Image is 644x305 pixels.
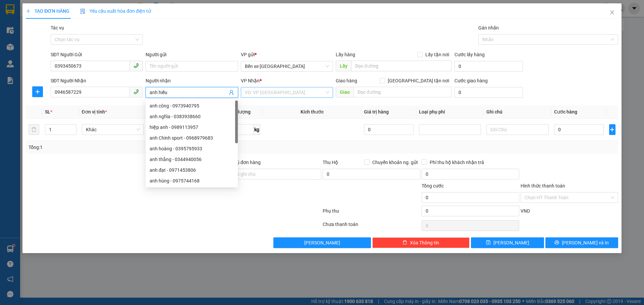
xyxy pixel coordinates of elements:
[146,122,238,133] div: hiệp anh - 0989113957
[471,237,544,248] button: save[PERSON_NAME]
[554,109,577,115] span: Cước hàng
[146,100,238,111] div: anh công - 0973940795
[385,77,452,84] span: [GEOGRAPHIC_DATA] tận nơi
[150,124,234,131] div: hiệp anh - 0989113957
[150,113,234,120] div: anh nghĩa - 0383938660
[245,61,329,71] span: Bến xe Hoằng Hóa
[26,8,69,14] span: TẠO ĐƠN HÀNG
[229,90,234,95] span: user-add
[454,61,523,72] input: Cước lấy hàng
[521,183,565,188] label: Hình thức thanh toán
[493,239,529,246] span: [PERSON_NAME]
[423,51,452,58] span: Lấy tận nơi
[372,237,470,248] button: deleteXóa Thông tin
[32,86,43,97] button: plus
[322,221,421,232] div: Chưa thanh toán
[29,144,249,151] div: Tổng: 1
[364,109,389,115] span: Giá trị hàng
[454,78,488,83] label: Cước giao hàng
[486,240,491,245] span: save
[45,109,50,115] span: SL
[364,124,414,135] input: 0
[26,9,31,13] span: plus
[410,239,439,246] span: Xóa Thông tin
[609,127,615,132] span: plus
[484,105,551,119] th: Ghi chú
[478,25,499,30] label: Gán nhãn
[146,154,238,165] div: anh thắng - 0344940056
[422,183,444,188] span: Tổng cước
[80,9,86,14] img: icon
[224,169,321,179] input: Ghi chú đơn hàng
[609,10,615,15] span: close
[150,102,234,109] div: anh công - 0973940795
[133,89,139,94] span: phone
[146,51,238,58] div: Người gửi
[224,160,261,165] label: Ghi chú đơn hàng
[609,124,615,135] button: plus
[370,159,420,166] span: Chuyển khoản ng. gửi
[133,63,139,68] span: phone
[146,133,238,143] div: anh Chinh sport - 0968979683
[33,89,43,94] span: plus
[416,105,484,119] th: Loại phụ phí
[562,239,609,246] span: [PERSON_NAME] và In
[241,51,333,58] div: VP gửi
[521,208,530,214] span: VND
[226,109,250,115] span: Định lượng
[82,109,107,115] span: Đơn vị tính
[354,87,452,97] input: Dọc đường
[51,77,143,84] div: SĐT Người Nhận
[336,61,351,71] span: Lấy
[146,165,238,175] div: anh đạt - 0971453806
[336,78,357,83] span: Giao hàng
[150,145,234,152] div: anh hoàng - 0395795933
[273,237,371,248] button: [PERSON_NAME]
[304,239,340,246] span: [PERSON_NAME]
[454,87,523,98] input: Cước giao hàng
[146,175,238,186] div: anh hùng - 0975744168
[402,240,407,245] span: delete
[351,61,452,71] input: Dọc đường
[150,156,234,163] div: anh thắng - 0344940056
[146,143,238,154] div: anh hoàng - 0395795933
[29,124,39,135] button: delete
[254,124,260,135] span: kg
[150,134,234,142] div: anh Chinh sport - 0968979683
[146,111,238,122] div: anh nghĩa - 0383938660
[554,240,559,245] span: printer
[454,52,485,57] label: Cước lấy hàng
[336,87,354,97] span: Giao
[603,3,622,22] button: Close
[51,25,64,30] label: Tác vụ
[80,8,151,14] span: Yêu cầu xuất hóa đơn điện tử
[301,109,324,115] span: Kích thước
[545,237,618,248] button: printer[PERSON_NAME] và In
[427,159,487,166] span: Phí thu hộ khách nhận trả
[336,52,355,57] span: Lấy hàng
[486,124,548,135] input: Ghi Chú
[146,77,238,84] div: Người nhận
[322,207,421,219] div: Phụ thu
[241,78,260,83] span: VP Nhận
[323,160,338,165] span: Thu Hộ
[150,166,234,174] div: anh đạt - 0971453806
[51,51,143,58] div: SĐT Người Gửi
[86,125,140,135] span: Khác
[150,177,234,184] div: anh hùng - 0975744168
